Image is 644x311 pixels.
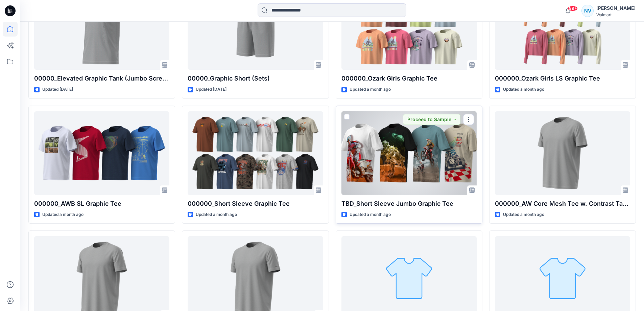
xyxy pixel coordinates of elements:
p: 000000_Short Sleeve Graphic Tee [188,199,323,208]
p: 000000_AWB SL Graphic Tee [34,199,169,208]
p: 000000_Ozark Girls Graphic Tee [341,74,477,83]
p: Updated [DATE] [196,86,226,93]
a: 000000_AW Core Mesh Tee w. Contrast Tape & Stitching [495,111,630,195]
p: 000000_Ozark Girls LS Graphic Tee [495,74,630,83]
p: TBD_Short Sleeve Jumbo Graphic Tee [341,199,477,208]
p: Updated a month ago [503,86,544,93]
div: [PERSON_NAME] [596,4,636,12]
p: Updated [DATE] [42,86,73,93]
a: TBD_Short Sleeve Jumbo Graphic Tee [341,111,477,195]
span: 99+ [568,6,578,11]
p: Updated a month ago [196,211,237,218]
p: 00000_Graphic Short (Sets) [188,74,323,83]
p: Updated a month ago [350,211,391,218]
a: 000000_AWB SL Graphic Tee [34,111,169,195]
p: Updated a month ago [503,211,544,218]
p: 00000_Elevated Graphic Tank (Jumbo Screens) [34,74,169,83]
a: 000000_Short Sleeve Graphic Tee [188,111,323,195]
p: Updated a month ago [42,211,84,218]
p: 000000_AW Core Mesh Tee w. Contrast Tape & Stitching [495,199,630,208]
div: NV [581,5,594,17]
p: Updated a month ago [350,86,391,93]
div: Walmart [596,12,636,17]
